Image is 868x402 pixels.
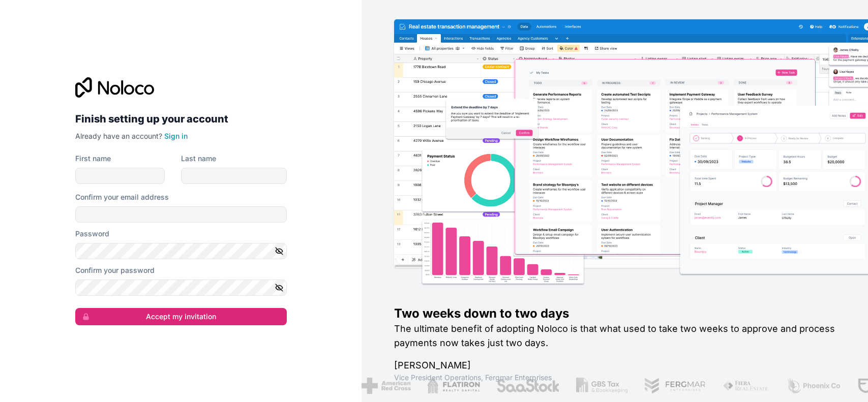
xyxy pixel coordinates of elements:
[75,192,169,202] label: Confirm your email address
[75,206,287,223] input: Email address
[394,358,835,373] h1: [PERSON_NAME]
[786,378,841,394] img: /assets/phoenix-BREaitsQ.png
[75,168,165,184] input: given-name
[75,308,287,325] button: Accept my invitation
[75,110,287,128] h2: Finish setting up your account
[722,378,770,394] img: /assets/fiera-fwj2N5v4.png
[362,378,411,394] img: /assets/american-red-cross-BAupjrZR.png
[576,378,628,394] img: /assets/gbstax-C-GtDUiK.png
[164,132,188,140] a: Sign in
[75,265,155,275] label: Confirm your password
[75,280,287,296] input: Confirm password
[496,378,560,394] img: /assets/saastock-C6Zbiodz.png
[181,153,216,164] label: Last name
[75,132,162,140] span: Already have an account?
[75,153,111,164] label: First name
[394,305,835,322] h1: Two weeks down to two days
[181,168,287,184] input: family-name
[394,322,835,350] h2: The ultimate benefit of adopting Noloco is that what used to take two weeks to approve and proces...
[394,373,835,383] h1: Vice President Operations , Fergmar Enterprises
[75,243,287,259] input: Password
[427,378,480,394] img: /assets/flatiron-C8eUkumj.png
[75,229,109,239] label: Password
[644,378,706,394] img: /assets/fergmar-CudnrXN5.png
